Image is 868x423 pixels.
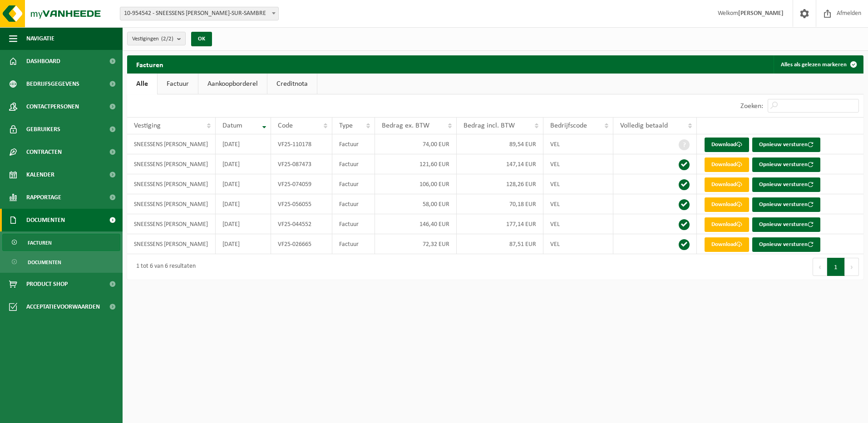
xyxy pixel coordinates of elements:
button: Opnieuw versturen [752,237,820,252]
td: SNEESSENS [PERSON_NAME] [127,234,216,254]
td: Factuur [332,174,375,194]
td: [DATE] [216,214,271,234]
a: Aankoopborderel [198,74,267,94]
a: Documenten [2,253,120,271]
span: Bedrag ex. BTW [382,122,429,129]
a: Download [705,197,749,212]
td: 146,40 EUR [375,214,457,234]
td: SNEESSENS [PERSON_NAME] [127,214,216,234]
td: [DATE] [216,174,271,194]
td: VEL [543,134,613,154]
button: 1 [827,258,845,276]
td: Factuur [332,134,375,154]
a: Download [705,177,749,192]
a: Download [705,217,749,232]
a: Download [705,237,749,252]
span: Contracten [26,141,62,163]
td: [DATE] [216,134,271,154]
span: Bedrijfscode [550,122,587,129]
td: 121,60 EUR [375,154,457,174]
span: Navigatie [26,27,54,50]
span: Kalender [26,163,54,186]
span: Dashboard [26,50,60,73]
span: 10-954542 - SNEESSENS BERNARD - JEMEPPE-SUR-SAMBRE [120,7,279,20]
span: Documenten [26,209,65,231]
a: Facturen [2,234,120,251]
td: 147,14 EUR [457,154,543,174]
td: 58,00 EUR [375,194,457,214]
button: Previous [813,258,827,276]
a: Alle [127,74,157,94]
span: Vestigingen [132,32,173,46]
span: Contactpersonen [26,95,79,118]
a: Download [705,138,749,152]
td: VF25-044552 [271,214,332,234]
span: 10-954542 - SNEESSENS BERNARD - JEMEPPE-SUR-SAMBRE [120,7,278,20]
td: 87,51 EUR [457,234,543,254]
span: Datum [222,122,242,129]
td: 128,26 EUR [457,174,543,194]
td: Factuur [332,214,375,234]
span: Rapportage [26,186,61,209]
label: Zoeken: [740,103,763,110]
button: Alles als gelezen markeren [774,55,863,74]
button: Opnieuw versturen [752,197,820,212]
td: [DATE] [216,154,271,174]
td: 70,18 EUR [457,194,543,214]
td: 177,14 EUR [457,214,543,234]
a: Download [705,157,749,172]
td: VEL [543,214,613,234]
a: Creditnota [267,74,317,94]
td: SNEESSENS [PERSON_NAME] [127,134,216,154]
td: VEL [543,234,613,254]
td: [DATE] [216,194,271,214]
span: Bedrijfsgegevens [26,73,79,95]
td: VEL [543,174,613,194]
count: (2/2) [161,36,173,42]
h2: Facturen [127,55,173,73]
button: Next [845,258,859,276]
td: 89,54 EUR [457,134,543,154]
button: Opnieuw versturen [752,217,820,232]
td: VF25-056055 [271,194,332,214]
span: Acceptatievoorwaarden [26,295,100,318]
td: VF25-074059 [271,174,332,194]
td: 74,00 EUR [375,134,457,154]
td: VEL [543,154,613,174]
span: Gebruikers [26,118,60,141]
td: VF25-087473 [271,154,332,174]
td: VF25-026665 [271,234,332,254]
button: OK [191,32,212,46]
a: Factuur [158,74,198,94]
td: 72,32 EUR [375,234,457,254]
button: Opnieuw versturen [752,138,820,152]
button: Vestigingen(2/2) [127,32,186,45]
span: Code [278,122,293,129]
span: Vestiging [134,122,161,129]
span: Bedrag incl. BTW [464,122,515,129]
td: 106,00 EUR [375,174,457,194]
button: Opnieuw versturen [752,177,820,192]
td: VEL [543,194,613,214]
div: 1 tot 6 van 6 resultaten [132,259,196,275]
span: Volledig betaald [620,122,668,129]
td: SNEESSENS [PERSON_NAME] [127,154,216,174]
td: VF25-110178 [271,134,332,154]
td: Factuur [332,194,375,214]
td: SNEESSENS [PERSON_NAME] [127,174,216,194]
span: Documenten [28,254,61,271]
td: [DATE] [216,234,271,254]
strong: [PERSON_NAME] [738,10,784,17]
span: Product Shop [26,273,68,295]
td: Factuur [332,154,375,174]
td: Factuur [332,234,375,254]
span: Facturen [28,234,52,251]
button: Opnieuw versturen [752,157,820,172]
td: SNEESSENS [PERSON_NAME] [127,194,216,214]
span: Type [339,122,353,129]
